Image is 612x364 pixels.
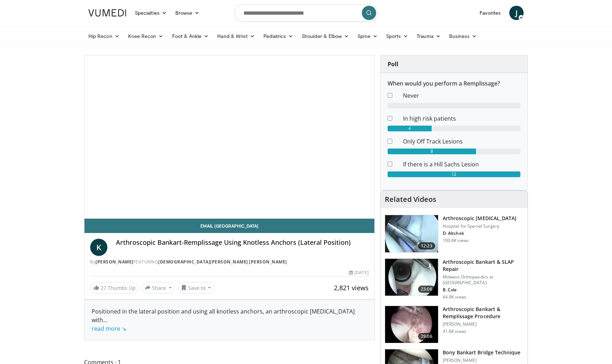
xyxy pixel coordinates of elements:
img: cole_0_3.png.150x105_q85_crop-smart_upscale.jpg [385,259,438,296]
div: Positioned in the lateral position and using all knotless anchors, an arthroscopic [MEDICAL_DATA]... [92,307,367,333]
a: 12:23 Arthroscopic [MEDICAL_DATA] Hospital for Special Surgery D. Altchek 100.6K views [385,215,523,253]
h3: Bony Bankart Bridge Technique [443,349,521,356]
a: [PERSON_NAME] [96,259,133,265]
dd: Never [398,91,526,100]
strong: Poll [388,60,398,68]
p: 41.6K views [443,329,466,334]
h6: When would you perform a Remplissage? [388,80,520,87]
video-js: Video Player [84,55,374,219]
button: Save to [178,282,214,293]
a: Foot & Ankle [168,29,213,43]
span: 23:06 [418,286,435,293]
span: ... [92,316,126,333]
a: Sports [382,29,413,43]
div: 12 [388,171,520,177]
button: Share [142,282,175,293]
dd: Only Off Track Lesions [398,137,526,146]
a: J [509,6,524,20]
div: 4 [388,126,432,131]
a: Browse [171,6,204,20]
a: Trauma [412,29,445,43]
span: 2,821 views [334,283,369,292]
a: Shoulder & Elbow [297,29,353,43]
p: Hospital for Special Surgery [443,223,517,229]
h4: Arthroscopic Bankart-Remplissage Using Knotless Anchors (Lateral Position) [116,239,369,247]
img: wolf_3.png.150x105_q85_crop-smart_upscale.jpg [385,306,438,343]
a: Specialties [131,6,171,20]
a: Business [445,29,481,43]
dd: If there is a Hill Sachs Lesion [398,160,526,169]
p: [PERSON_NAME] [443,358,521,363]
span: 12:23 [418,242,435,249]
a: 29:06 Arthroscopic Bankart & Remplissage Procedure [PERSON_NAME] 41.6K views [385,306,523,344]
a: Favorites [475,6,505,20]
input: Search topics, interventions [234,4,378,21]
div: 8 [388,149,476,154]
a: Email [GEOGRAPHIC_DATA] [84,219,374,233]
a: [DEMOGRAPHIC_DATA][PERSON_NAME] [158,259,248,265]
h3: Arthroscopic Bankart & SLAP Repair [443,258,523,273]
a: Spine [353,29,382,43]
img: 10039_3.png.150x105_q85_crop-smart_upscale.jpg [385,215,438,252]
span: 27 [101,285,106,291]
a: K [90,239,107,256]
h3: Arthroscopic Bankart & Remplissage Procedure [443,306,523,320]
div: By FEATURING , [90,259,369,265]
div: [DATE] [349,270,368,276]
a: 23:06 Arthroscopic Bankart & SLAP Repair Midwest Orthopaedics at [GEOGRAPHIC_DATA] B. Cole 64.9K ... [385,258,523,300]
img: VuMedi Logo [88,9,126,16]
p: 100.6K views [443,238,469,243]
a: read more ↘ [92,325,126,333]
a: Hip Recon [84,29,124,43]
p: B. Cole [443,287,523,293]
h4: Related Videos [385,195,436,204]
a: 27 Thumbs Up [90,282,139,293]
p: D. Altchek [443,230,517,236]
a: Knee Recon [124,29,168,43]
a: Hand & Wrist [213,29,259,43]
a: [PERSON_NAME] [249,259,287,265]
dd: In high risk patients [398,114,526,123]
p: 64.9K views [443,294,466,300]
p: Midwest Orthopaedics at [GEOGRAPHIC_DATA] [443,274,523,286]
span: 29:06 [418,333,435,340]
p: [PERSON_NAME] [443,321,523,327]
a: Pediatrics [259,29,297,43]
h3: Arthroscopic [MEDICAL_DATA] [443,215,517,222]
